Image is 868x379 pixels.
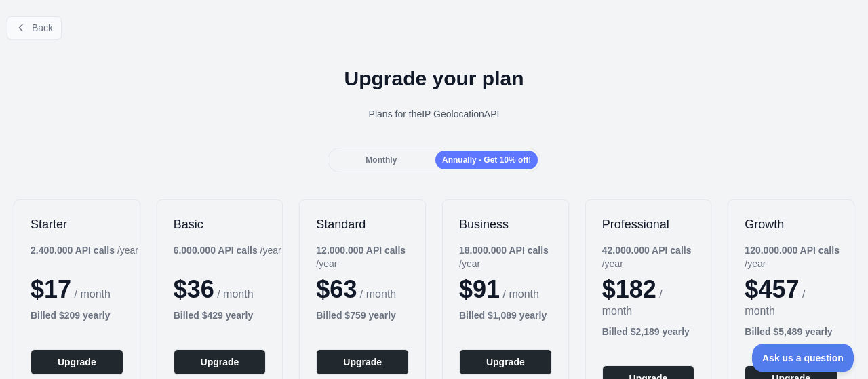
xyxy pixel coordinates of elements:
h2: Professional [602,216,695,233]
div: / year [459,243,568,271]
span: $ 63 [316,275,357,303]
b: 12.000.000 API calls [316,245,406,256]
span: $ 91 [459,275,500,303]
h2: Standard [316,216,409,233]
h2: Business [459,216,552,233]
div: / year [602,243,711,271]
span: $ 182 [602,275,656,303]
iframe: Toggle Customer Support [752,344,854,372]
b: 42.000.000 API calls [602,245,692,256]
div: / year [745,243,854,271]
b: 120.000.000 API calls [745,245,840,256]
b: 18.000.000 API calls [459,245,549,256]
div: / year [316,243,425,271]
h2: Growth [745,216,837,233]
span: $ 457 [745,275,799,303]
